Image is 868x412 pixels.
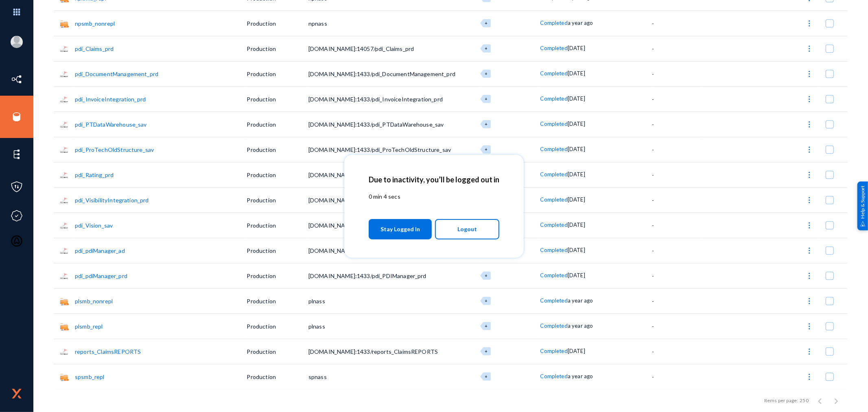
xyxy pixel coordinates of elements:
p: 0 min 4 secs [369,192,499,201]
span: Stay Logged In [380,222,420,237]
span: Logout [457,222,477,236]
button: Logout [435,219,500,239]
h2: Due to inactivity, you’ll be logged out in [369,175,499,184]
button: Stay Logged In [369,219,432,239]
